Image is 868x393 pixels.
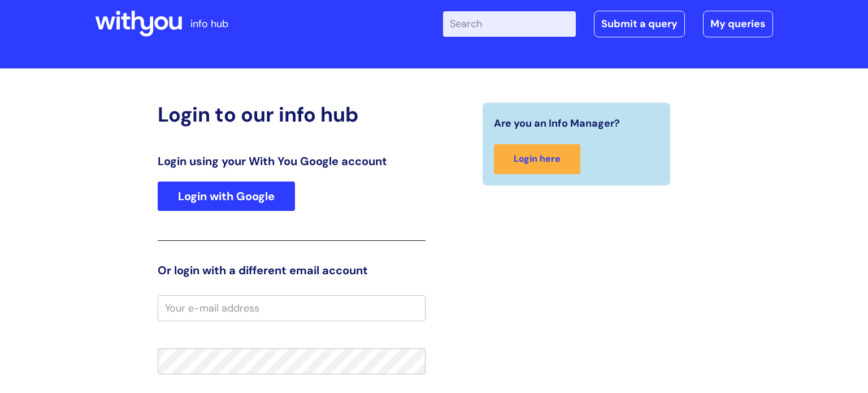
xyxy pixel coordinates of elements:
a: Submit a query [594,11,685,37]
input: Your e-mail address [158,295,426,321]
input: Search [443,11,576,36]
span: Are you an Info Manager? [494,114,620,132]
a: Login with Google [158,182,295,211]
a: Login here [494,144,580,174]
h2: Login to our info hub [158,102,426,127]
h3: Or login with a different email account [158,264,426,277]
a: My queries [703,11,773,37]
h3: Login using your With You Google account [158,154,426,168]
p: info hub [190,15,228,33]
